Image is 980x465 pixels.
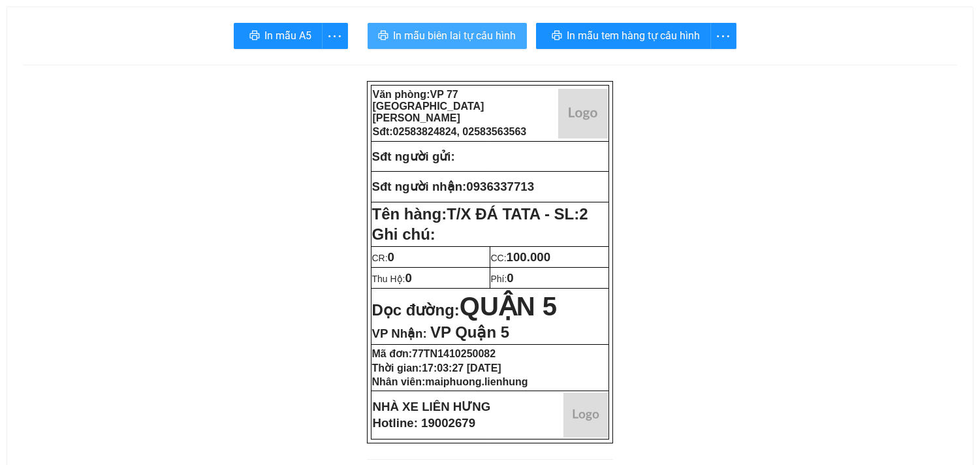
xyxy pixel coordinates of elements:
span: VP 77 [GEOGRAPHIC_DATA][PERSON_NAME] [373,89,484,123]
span: Thu Hộ: [372,274,412,284]
span: QUẬN 5 [460,292,557,321]
button: more [710,23,736,49]
span: printer [552,30,562,42]
span: In mẫu biên lai tự cấu hình [394,27,516,44]
span: printer [378,30,388,42]
span: 0 [388,250,394,264]
span: 0936337713 [466,180,534,193]
span: printer [249,30,260,42]
span: In mẫu A5 [265,27,312,44]
strong: Tên hàng: [372,205,588,223]
span: 0 [507,271,513,285]
span: 100.000 [507,250,550,264]
strong: Sđt người nhận: [372,180,467,193]
span: CC: [491,253,551,263]
span: VP Quận 5 [430,323,509,341]
strong: Sđt: [373,126,527,137]
span: 2 [579,205,588,223]
strong: Thời gian: [372,362,501,374]
img: logo [558,89,608,138]
span: Phí: [491,274,514,284]
span: 77TN1410250082 [412,348,496,359]
span: In mẫu tem hàng tự cấu hình [567,27,701,44]
button: printerIn mẫu tem hàng tự cấu hình [536,23,711,49]
strong: Mã đơn: [372,348,496,359]
span: 02583824824, 02583563563 [393,126,527,137]
button: more [322,23,348,49]
span: 0 [405,271,412,285]
button: printerIn mẫu A5 [234,23,323,49]
img: logo [563,393,609,438]
span: T/X ĐÁ TATA - SL: [447,205,588,223]
span: VP Nhận: [372,327,427,340]
span: CR: [372,253,395,263]
strong: Dọc đường: [372,301,558,319]
span: 17:03:27 [DATE] [422,362,501,374]
span: more [323,28,347,44]
strong: Nhân viên: [372,376,528,387]
span: maiphuong.lienhung [425,376,528,387]
strong: Sđt người gửi: [372,150,455,163]
strong: NHÀ XE LIÊN HƯNG [373,400,491,413]
button: printerIn mẫu biên lai tự cấu hình [368,23,527,49]
span: more [711,28,736,44]
strong: Văn phòng: [373,89,484,123]
strong: Hotline: 19002679 [373,416,476,430]
span: Ghi chú: [372,225,435,243]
